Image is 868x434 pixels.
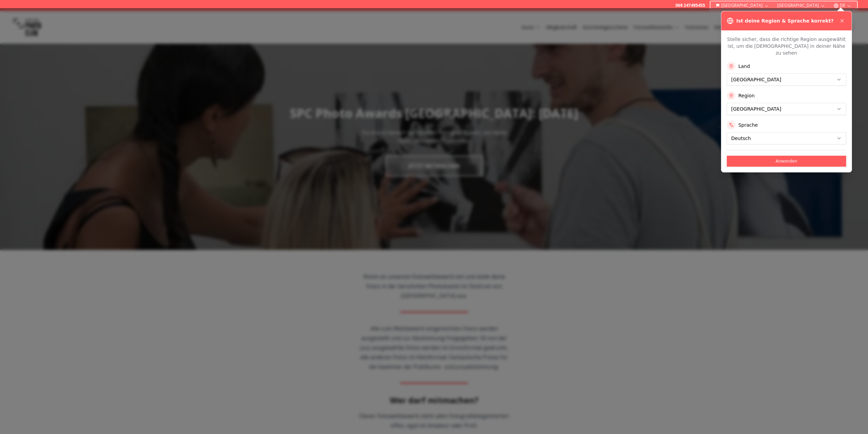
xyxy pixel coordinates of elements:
[775,1,828,10] button: [GEOGRAPHIC_DATA]
[736,17,834,24] h3: Ist deine Region & Sprache korrekt?
[738,122,758,128] label: Sprache
[727,156,846,167] button: Anwenden
[831,1,854,10] button: DE
[738,92,755,99] label: Region
[738,63,750,70] label: Land
[713,1,772,10] button: [GEOGRAPHIC_DATA]
[675,3,705,8] a: 069 247495455
[727,36,846,56] p: Stelle sicher, dass die richtige Region ausgewählt ist, um die [DEMOGRAPHIC_DATA] in deiner Nähe ...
